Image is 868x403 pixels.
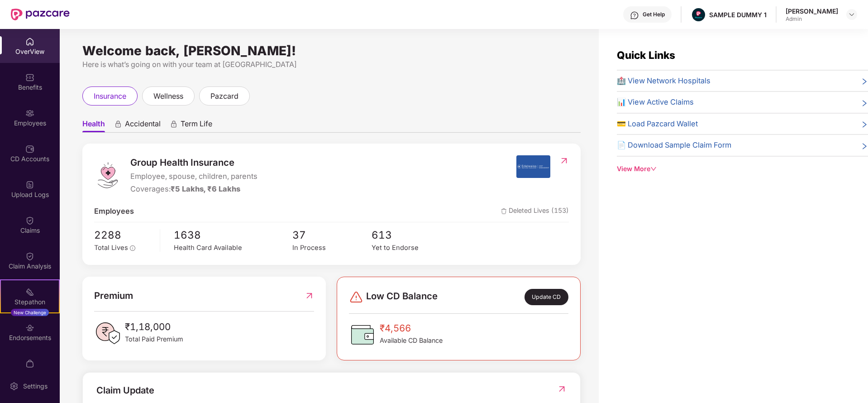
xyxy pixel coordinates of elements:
span: Deleted Lives (153) [501,206,569,217]
img: insurerIcon [516,155,550,178]
img: PaidPremiumIcon [94,320,121,347]
div: Coverages: [130,183,258,195]
img: svg+xml;base64,PHN2ZyBpZD0iQmVuZWZpdHMiIHhtbG5zPSJodHRwOi8vd3d3LnczLm9yZy8yMDAwL3N2ZyIgd2lkdGg9Ij... [25,73,34,82]
span: insurance [94,91,126,102]
span: 613 [372,227,451,243]
div: In Process [292,243,372,253]
div: animation [170,120,178,128]
span: info-circle [130,245,135,251]
span: pazcard [210,91,238,102]
span: ₹1,18,000 [125,320,183,334]
img: svg+xml;base64,PHN2ZyBpZD0iSGVscC0zMngzMiIgeG1sbnM9Imh0dHA6Ly93d3cudzMub3JnLzIwMDAvc3ZnIiB3aWR0aD... [630,11,639,20]
img: svg+xml;base64,PHN2ZyBpZD0iTXlfT3JkZXJzIiBkYXRhLW5hbWU9Ik15IE9yZGVycyIgeG1sbnM9Imh0dHA6Ly93d3cudz... [25,359,34,368]
span: Total Paid Premium [125,334,183,344]
span: down [650,166,657,172]
div: Stepathon [1,297,59,307]
img: svg+xml;base64,PHN2ZyBpZD0iQ2xhaW0iIHhtbG5zPSJodHRwOi8vd3d3LnczLm9yZy8yMDAwL3N2ZyIgd2lkdGg9IjIwIi... [25,252,34,261]
span: 37 [292,227,372,243]
div: Settings [20,382,50,391]
img: RedirectIcon [557,384,567,393]
div: Claim Update [96,384,154,398]
span: wellness [153,91,183,102]
div: Yet to Endorse [372,243,451,253]
img: svg+xml;base64,PHN2ZyBpZD0iRGFuZ2VyLTMyeDMyIiB4bWxucz0iaHR0cDovL3d3dy53My5vcmcvMjAwMC9zdmciIHdpZH... [349,290,363,304]
img: svg+xml;base64,PHN2ZyBpZD0iVXBsb2FkX0xvZ3MiIGRhdGEtbmFtZT0iVXBsb2FkIExvZ3MiIHhtbG5zPSJodHRwOi8vd3... [25,180,34,189]
span: Group Health Insurance [130,155,258,170]
div: View More [617,164,868,174]
img: New Pazcare Logo [11,9,70,20]
span: Accidental [125,119,161,132]
div: Health Card Available [174,243,292,253]
img: CDBalanceIcon [349,321,376,348]
span: Low CD Balance [366,289,438,305]
span: 2288 [94,227,153,243]
img: svg+xml;base64,PHN2ZyBpZD0iSG9tZSIgeG1sbnM9Imh0dHA6Ly93d3cudzMub3JnLzIwMDAvc3ZnIiB3aWR0aD0iMjAiIG... [25,37,34,46]
img: Pazcare_Alternative_logo-01-01.png [692,8,705,21]
img: svg+xml;base64,PHN2ZyBpZD0iRW5kb3JzZW1lbnRzIiB4bWxucz0iaHR0cDovL3d3dy53My5vcmcvMjAwMC9zdmciIHdpZH... [25,323,34,332]
span: 🏥 View Network Hospitals [617,75,711,87]
span: Employees [94,206,134,217]
span: 📄 Download Sample Claim Form [617,139,731,151]
img: svg+xml;base64,PHN2ZyBpZD0iQ0RfQWNjb3VudHMiIGRhdGEtbmFtZT0iQ0QgQWNjb3VudHMiIHhtbG5zPSJodHRwOi8vd3... [25,144,34,154]
div: Welcome back, [PERSON_NAME]! [82,47,581,54]
span: right [861,98,868,108]
span: 📊 View Active Claims [617,96,694,108]
span: Available CD Balance [380,336,443,345]
img: RedirectIcon [559,156,569,165]
img: svg+xml;base64,PHN2ZyBpZD0iQ2xhaW0iIHhtbG5zPSJodHRwOi8vd3d3LnczLm9yZy8yMDAwL3N2ZyIgd2lkdGg9IjIwIi... [25,216,34,225]
span: right [861,77,868,87]
img: svg+xml;base64,PHN2ZyBpZD0iU2V0dGluZy0yMHgyMCIgeG1sbnM9Imh0dHA6Ly93d3cudzMub3JnLzIwMDAvc3ZnIiB3aW... [10,382,19,391]
span: Total Lives [94,244,128,252]
img: svg+xml;base64,PHN2ZyBpZD0iRHJvcGRvd24tMzJ4MzIiIHhtbG5zPSJodHRwOi8vd3d3LnczLm9yZy8yMDAwL3N2ZyIgd2... [848,11,855,18]
div: Here is what’s going on with your team at [GEOGRAPHIC_DATA] [82,59,581,70]
span: Health [82,119,105,132]
div: Get Help [643,11,665,18]
span: ₹4,566 [380,321,443,336]
div: [PERSON_NAME] [786,7,838,15]
img: deleteIcon [501,208,507,214]
span: right [861,141,868,151]
span: Term Life [181,119,212,132]
div: New Challenge [11,309,49,316]
div: animation [114,120,122,128]
span: right [861,120,868,130]
img: logo [94,162,121,189]
span: ₹5 Lakhs, ₹6 Lakhs [171,184,240,193]
div: Update CD [525,289,568,305]
img: svg+xml;base64,PHN2ZyB4bWxucz0iaHR0cDovL3d3dy53My5vcmcvMjAwMC9zdmciIHdpZHRoPSIyMSIgaGVpZ2h0PSIyMC... [25,288,34,297]
div: SAMPLE DUMMY 1 [709,10,767,19]
span: Quick Links [617,49,675,61]
img: RedirectIcon [305,288,314,303]
span: Employee, spouse, children, parents [130,171,258,182]
img: svg+xml;base64,PHN2ZyBpZD0iRW1wbG95ZWVzIiB4bWxucz0iaHR0cDovL3d3dy53My5vcmcvMjAwMC9zdmciIHdpZHRoPS... [25,109,34,118]
span: Premium [94,288,133,303]
span: 1638 [174,227,292,243]
span: 💳 Load Pazcard Wallet [617,118,698,130]
div: Admin [786,15,838,23]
